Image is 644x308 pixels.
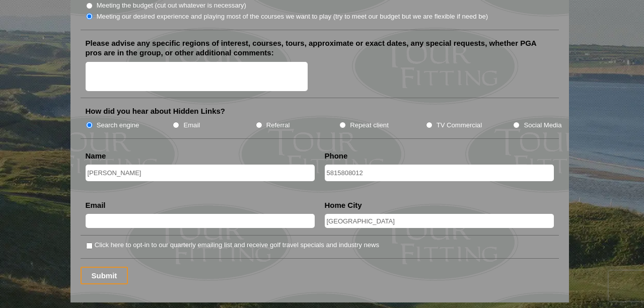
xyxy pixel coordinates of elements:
[183,120,200,130] label: Email
[325,151,348,161] label: Phone
[95,240,379,250] label: Click here to opt-in to our quarterly emailing list and receive golf travel specials and industry...
[437,120,482,130] label: TV Commercial
[81,267,128,284] input: Submit
[350,120,389,130] label: Repeat client
[97,12,488,22] label: Meeting our desired experience and playing most of the courses we want to play (try to meet our b...
[97,1,246,11] label: Meeting the budget (cut out whatever is necessary)
[266,120,290,130] label: Referral
[325,200,362,210] label: Home City
[86,106,226,116] label: How did you hear about Hidden Links?
[97,120,139,130] label: Search engine
[86,38,554,58] label: Please advise any specific regions of interest, courses, tours, approximate or exact dates, any s...
[86,200,106,210] label: Email
[86,151,106,161] label: Name
[524,120,561,130] label: Social Media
